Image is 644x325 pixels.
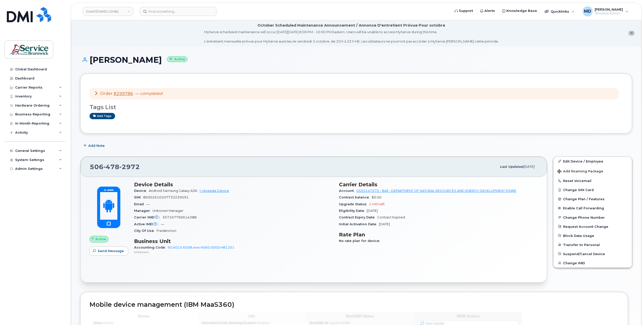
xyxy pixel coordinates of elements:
span: Contract balance [339,195,372,199]
span: Add Note [88,143,105,148]
button: Add Note [80,141,109,150]
span: Eligibility Date [339,209,367,213]
span: Initial Activation Date [339,222,379,226]
span: Fredericton [157,229,176,233]
button: Change IMEI [553,258,632,268]
button: Suspend/Cancel Device [553,249,632,258]
span: Device [134,189,149,193]
span: Last updated [500,165,523,169]
span: 357167790614388 [162,215,197,219]
small: Active [167,56,187,62]
span: 506 [90,163,140,171]
span: [DATE] [379,222,390,226]
span: Order [100,91,113,96]
span: 2972 [119,163,140,171]
span: Change Plan / Features [563,197,605,201]
h3: Tags List [90,104,623,110]
h3: Carrier Details [339,181,538,188]
button: Reset Voicemail [553,176,632,185]
span: Add Roaming Package [557,169,603,174]
span: 478 [103,163,119,171]
a: + Upgrade Device [199,189,229,193]
span: City Of Use [134,229,157,233]
span: Upgrade Status [339,202,369,206]
span: 89302610207733239591 [143,195,189,199]
h3: Device Details [134,181,333,188]
span: $0.00 [372,195,381,199]
span: Android Samsung Galaxy A36 [149,189,197,193]
span: Suspend/Cancel Device [563,252,605,256]
button: Block Data Usage [553,231,632,240]
button: Enable Call Forwarding [553,204,632,213]
span: Contract Expired [377,215,405,219]
button: Change SIM Card [553,185,632,194]
button: Add Roaming Package [553,166,632,176]
span: [DATE] [523,165,534,169]
a: Edit Device / Employee [553,157,632,166]
div: MyServe scheduled maintenance will occur [DATE][DATE] 8:00 PM - 10:00 PM Eastern. Users will be u... [204,30,499,44]
h3: Business Unit [134,238,333,244]
span: Active IMEI [134,222,161,226]
a: 60.6015.6008.xxxx.H060.0000.H81201 [168,246,234,249]
button: Request Account Change [553,222,632,231]
span: — [146,202,150,206]
a: Add tags [90,113,115,119]
span: Unknown Manager [153,209,183,213]
h3: Rate Plan [339,232,538,238]
span: — [135,91,162,96]
span: Carrier IMEI [134,215,162,219]
span: — [161,222,164,226]
span: [DATE] [367,209,378,213]
em: completed [140,91,162,96]
div: October Scheduled Maintenance Announcement / Annonce D'entretient Prévue Pour octobre [257,23,445,28]
button: Change Phone Number [553,213,632,222]
span: Manager [134,209,153,213]
button: Send Message [90,247,128,256]
span: SIM [134,195,143,199]
span: Account [339,189,356,193]
a: 0555147572 - Bell - DEPARTMENT OF NATURAL RESOURCES AND ENERGY DEVELOPMENT (DNRE [356,189,516,193]
span: 2 mth left [369,202,385,206]
button: close notification [628,31,635,36]
a: #299786 [114,91,133,96]
button: Change Plan / Features [553,194,632,204]
span: Email [134,202,146,206]
span: Enable Call Forwarding [563,206,604,210]
span: Send Message [98,249,124,253]
h2: Mobile device management (IBM MaaS360) [90,301,619,308]
span: Contract Expiry Date [339,215,377,219]
span: No rate plan for device [339,239,382,243]
span: Active [95,237,106,241]
button: Transfer to Personal [553,240,632,249]
span: Accounting Code [134,246,168,249]
p: Unknown [134,250,333,254]
h1: [PERSON_NAME] [80,55,632,64]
